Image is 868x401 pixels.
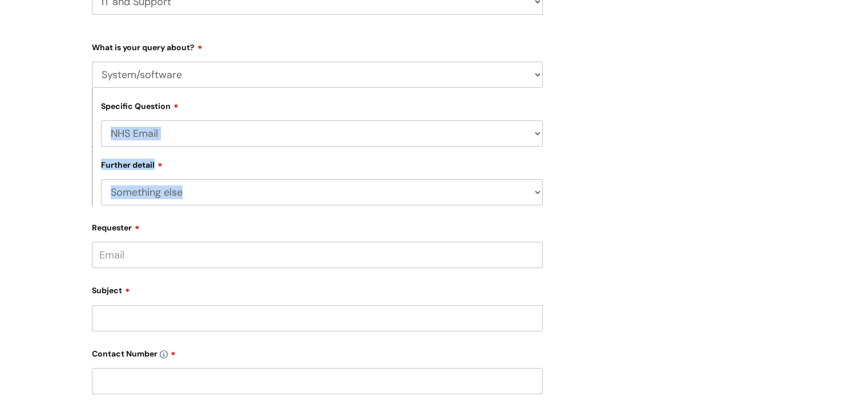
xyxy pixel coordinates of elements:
label: What is your query about? [92,39,543,52]
label: Requester [92,219,543,233]
img: info-icon.svg [160,350,168,358]
input: Email [92,242,543,268]
label: Further detail [101,159,163,170]
label: Contact Number [92,345,543,359]
label: Specific Question [101,100,179,111]
label: Subject [92,282,543,295]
